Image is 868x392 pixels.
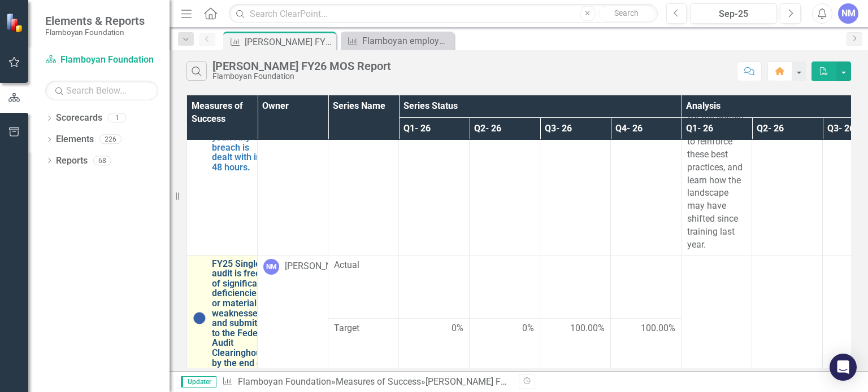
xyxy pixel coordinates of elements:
[614,8,639,17] span: Search
[108,113,126,123] div: 1
[470,122,540,255] td: Double-Click to Edit
[45,14,145,28] span: Elements & Reports
[611,318,682,381] td: Double-Click to Edit
[181,376,216,387] span: Updater
[263,259,279,275] div: NM
[611,122,682,255] td: Double-Click to Edit
[641,322,675,335] span: 100.00%
[212,72,391,81] div: Flamboyan Foundation
[399,122,470,255] td: Double-Click to Edit
[690,3,777,24] button: Sep-25
[187,255,258,381] td: Double-Click to Edit Right Click for Context Menu
[93,156,111,165] div: 68
[752,255,823,381] td: Double-Click to Edit
[540,255,611,318] td: Double-Click to Edit
[5,12,27,33] img: ClearPoint Strategy
[45,54,158,67] a: Flamboyan Foundation
[570,322,605,335] span: 100.00%
[426,376,567,387] div: [PERSON_NAME] FY26 MOS Report
[56,155,88,168] a: Reports
[285,260,353,273] div: [PERSON_NAME]
[399,318,470,381] td: Double-Click to Edit
[334,322,393,335] span: Target
[193,311,206,325] img: No Information
[56,112,102,125] a: Scorecards
[452,322,463,335] span: 0%
[540,122,611,255] td: Double-Click to Edit
[212,259,271,378] a: FY25 Single audit is free of significant deficiencies or material weaknesses and submitted to the...
[540,318,611,381] td: Double-Click to Edit
[362,34,451,48] div: Flamboyan employees protect the organization evidenced by fewer than 3 known breaches (financial,...
[838,3,858,24] button: NM
[344,34,451,48] a: Flamboyan employees protect the organization evidenced by fewer than 3 known breaches (financial,...
[334,259,393,272] span: Actual
[694,7,773,21] div: Sep-25
[212,60,391,72] div: [PERSON_NAME] FY26 MOS Report
[522,322,534,335] span: 0%
[222,376,510,389] div: » »
[238,376,331,387] a: Flamboyan Foundation
[399,255,470,318] td: Double-Click to Edit
[470,318,540,381] td: Double-Click to Edit
[598,6,655,21] button: Search
[45,81,158,100] input: Search Below...
[45,28,145,37] small: Flamboyan Foundation
[229,4,657,24] input: Search ClearPoint...
[830,354,857,381] div: Open Intercom Messenger
[245,35,333,49] div: [PERSON_NAME] FY26 MOS Report
[682,255,752,381] td: Double-Click to Edit
[336,376,421,387] a: Measures of Success
[470,255,540,318] td: Double-Click to Edit
[56,133,94,146] a: Elements
[611,255,682,318] td: Double-Click to Edit
[99,135,121,144] div: 226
